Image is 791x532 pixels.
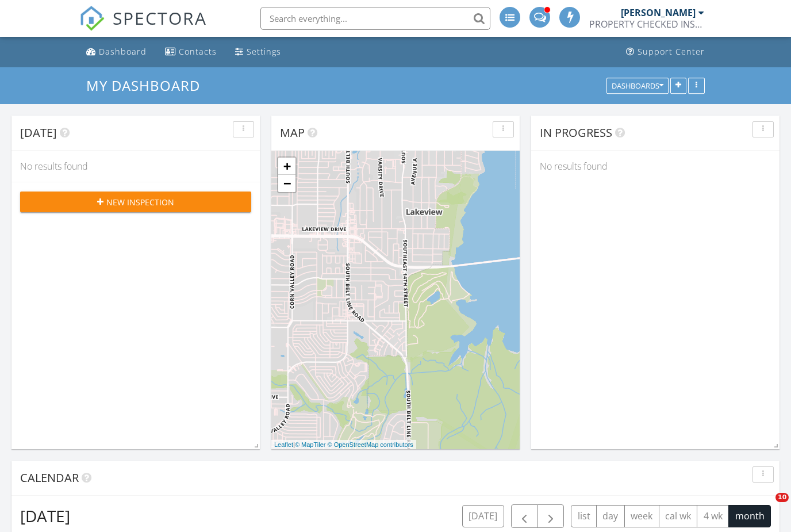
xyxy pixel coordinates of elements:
div: No results found [11,151,260,182]
button: Previous month [511,504,538,528]
iframe: Intercom live chat [752,493,780,520]
div: Support Center [638,46,705,57]
button: day [596,505,625,527]
div: Dashboard [99,46,147,57]
img: The Best Home Inspection Software - Spectora [79,6,105,31]
span: Calendar [20,470,79,485]
div: | [271,440,416,450]
div: Dashboards [612,82,663,90]
input: Search everything... [260,7,490,30]
div: PROPERTY CHECKED INSPECTIONS [589,18,704,30]
span: New Inspection [106,196,174,208]
a: Zoom out [278,175,295,192]
a: © OpenStreetMap contributors [328,441,413,448]
span: Map [280,125,305,140]
button: cal wk [659,505,698,527]
div: No results found [531,151,780,182]
a: Contacts [160,41,221,63]
button: list [571,505,597,527]
a: Dashboard [82,41,151,63]
button: week [624,505,659,527]
span: [DATE] [20,125,57,140]
a: Support Center [621,41,709,63]
span: In Progress [540,125,612,140]
a: Zoom in [278,158,295,175]
div: [PERSON_NAME] [621,7,696,18]
button: New Inspection [20,192,251,212]
span: 10 [775,493,789,502]
span: SPECTORA [113,6,207,30]
h2: [DATE] [20,504,70,527]
button: 4 wk [697,505,729,527]
a: Leaflet [274,441,293,448]
a: SPECTORA [79,16,207,40]
div: Contacts [179,46,217,57]
button: Dashboards [606,78,669,94]
button: [DATE] [462,505,504,527]
button: month [728,505,771,527]
div: Settings [247,46,281,57]
button: Next month [537,504,565,528]
a: Settings [231,41,286,63]
a: © MapTiler [295,441,326,448]
a: My Dashboard [86,76,210,95]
